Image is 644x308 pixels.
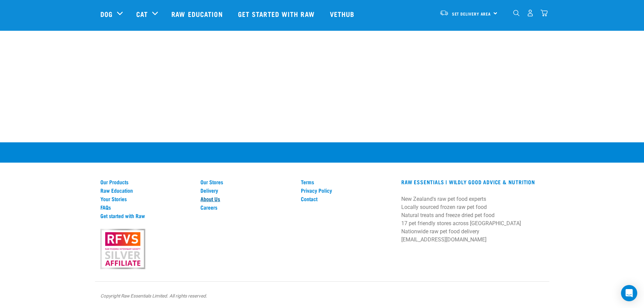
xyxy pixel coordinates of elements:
[97,228,148,270] img: rfvs.png
[301,196,393,202] a: Contact
[439,10,449,16] img: van-moving.png
[301,187,393,193] a: Privacy Policy
[165,0,231,27] a: Raw Education
[513,10,520,16] img: home-icon-1@2x.png
[621,285,637,301] div: Open Intercom Messenger
[200,179,293,185] a: Our Stores
[231,0,323,27] a: Get started with Raw
[100,213,193,219] a: Get started with Raw
[541,9,548,17] img: home-icon@2x.png
[301,179,393,185] a: Terms
[401,179,544,185] h3: RAW ESSENTIALS | Wildly Good Advice & Nutrition
[452,13,491,15] span: Set Delivery Area
[136,9,148,19] a: Cat
[323,0,363,27] a: Vethub
[100,293,207,299] em: Copyright Raw Essentials Limited. All rights reserved.
[100,9,113,19] a: Dog
[100,187,193,193] a: Raw Education
[100,196,193,202] a: Your Stories
[200,204,293,210] a: Careers
[200,187,293,193] a: Delivery
[401,195,544,244] p: New Zealand's raw pet food experts Locally sourced frozen raw pet food Natural treats and freeze ...
[100,204,193,210] a: FAQs
[527,9,534,17] img: user.png
[200,196,293,202] a: About Us
[100,179,193,185] a: Our Products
